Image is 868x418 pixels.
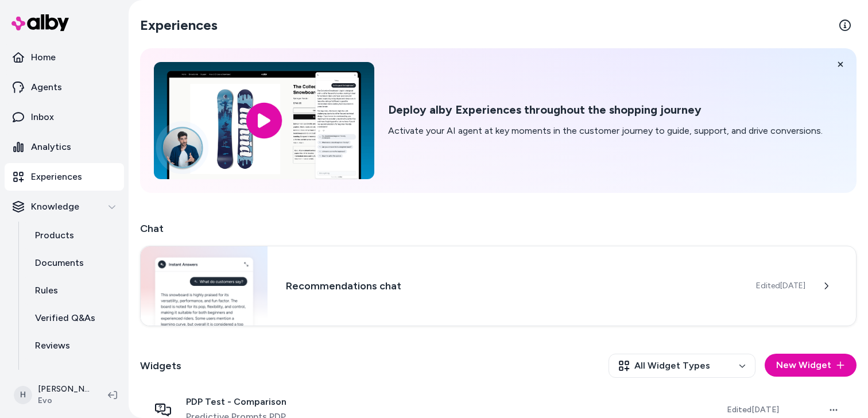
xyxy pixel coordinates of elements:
[388,103,823,117] h2: Deploy alby Experiences throughout the shopping journey
[5,163,124,191] a: Experiences
[24,277,124,304] a: Rules
[31,140,71,154] p: Analytics
[35,311,95,325] p: Verified Q&As
[140,220,857,237] h2: Chat
[24,359,124,387] a: Survey Questions
[14,386,32,404] span: H
[5,103,124,131] a: Inbox
[24,249,124,277] a: Documents
[24,304,124,332] a: Verified Q&As
[765,354,857,377] button: New Widget
[388,124,823,138] p: Activate your AI agent at key moments in the customer journey to guide, support, and drive conver...
[31,200,79,214] p: Knowledge
[5,73,124,101] a: Agents
[24,222,124,249] a: Products
[35,256,84,270] p: Documents
[5,193,124,220] button: Knowledge
[35,229,74,242] p: Products
[35,284,58,297] p: Rules
[186,396,286,408] span: PDP Test - Comparison
[31,170,82,184] p: Experiences
[756,280,805,292] span: Edited [DATE]
[31,80,62,94] p: Agents
[38,395,90,407] span: Evo
[140,16,218,34] h2: Experiences
[35,339,70,353] p: Reviews
[609,354,755,378] button: All Widget Types
[286,278,738,294] h3: Recommendations chat
[31,110,54,124] p: Inbox
[31,51,56,64] p: Home
[35,366,111,380] p: Survey Questions
[11,14,69,31] img: alby Logo
[140,246,857,326] a: Chat widgetRecommendations chatEdited[DATE]
[140,358,181,374] h2: Widgets
[38,384,90,395] p: [PERSON_NAME]
[5,44,124,71] a: Home
[141,246,268,326] img: Chat widget
[7,377,99,413] button: H[PERSON_NAME]Evo
[24,332,124,359] a: Reviews
[5,133,124,161] a: Analytics
[727,405,779,415] span: Edited [DATE]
